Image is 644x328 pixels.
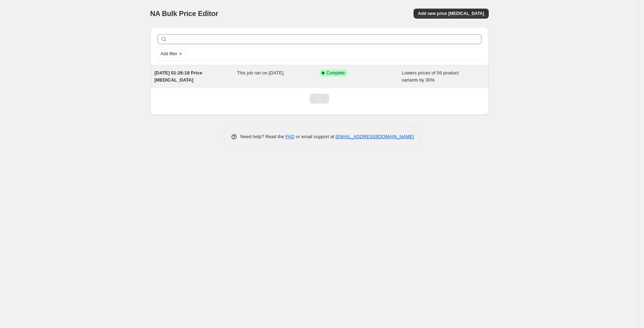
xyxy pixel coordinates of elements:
[402,70,459,83] span: Lowers prices of 56 product variants by 30%
[336,134,414,139] a: [EMAIL_ADDRESS][DOMAIN_NAME]
[155,70,202,83] span: [DATE] 01:26:18 Price [MEDICAL_DATA]
[157,50,186,58] button: Add filter
[310,94,329,104] nav: Pagination
[161,51,177,57] span: Add filter
[237,70,285,76] span: This job ran on [DATE].
[414,9,488,19] button: Add new price [MEDICAL_DATA]
[285,134,295,139] a: FAQ
[327,70,345,76] span: Complete
[240,134,286,139] span: Need help? Read the
[295,134,336,139] span: or email support at
[150,10,218,17] span: NA Bulk Price Editor
[418,11,484,16] span: Add new price [MEDICAL_DATA]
